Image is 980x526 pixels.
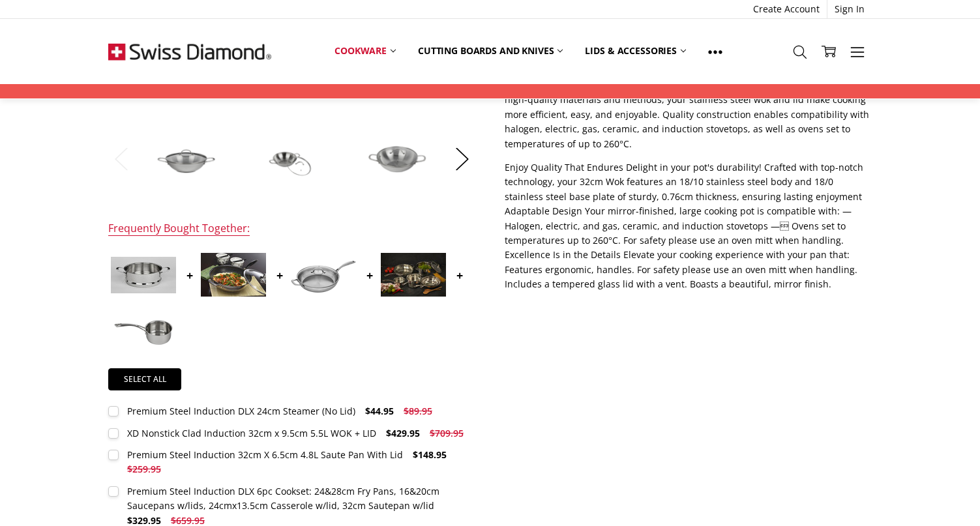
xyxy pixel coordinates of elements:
[108,368,181,390] a: Select all
[697,37,734,66] a: Show All
[260,136,325,181] img: Premium Steel Induction DLX 32cm Wok with Lid
[505,160,872,292] p: Enjoy Quality That Endures Delight in your pot's durability! Crafted with top-notch technology, y...
[127,485,439,512] div: Premium Steel Induction DLX 6pc Cookset: 24&28cm Fry Pans, 16&20cm Saucepans w/lids, 24cmx13.5cm ...
[381,253,446,297] img: Premium Steel DLX 6 pc cookware set
[430,427,464,439] span: $709.95
[108,139,134,179] button: Previous
[111,309,176,351] img: Premium Steel Induction DLX 14cm Milkpan
[386,427,420,439] span: $429.95
[413,448,447,461] span: $148.95
[365,405,394,417] span: $44.95
[574,37,696,65] a: Lids & Accessories
[407,37,574,65] a: Cutting boards and knives
[127,448,403,461] div: Premium Steel Induction 32cm X 6.5cm 4.8L Saute Pan With Lid
[291,253,356,297] img: Premium Steel Induction 32cm X 6.5cm 4.8L Saute Pan With Lid
[449,139,475,179] button: Next
[108,19,271,84] img: Free Shipping On Every Order
[127,405,355,417] div: Premium Steel Induction DLX 24cm Steamer (No Lid)
[111,257,176,293] img: Premium Steel Induction DLX 24cm Steamer (No Lid)
[404,405,432,417] span: $89.95
[108,222,250,237] div: Frequently Bought Together:
[127,427,376,439] div: XD Nonstick Clad Induction 32cm x 9.5cm 5.5L WOK + LID
[201,253,266,297] img: XD Nonstick Clad Induction 32cm x 9.5cm 5.5L WOK + LID
[155,136,220,181] img: Premium Steel Induction DLX 32cm Wok with Lid
[323,37,407,65] a: Cookware
[127,463,161,475] span: $259.95
[364,136,430,181] img: Premium Steel Induction DLX 32cm Wok with Lid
